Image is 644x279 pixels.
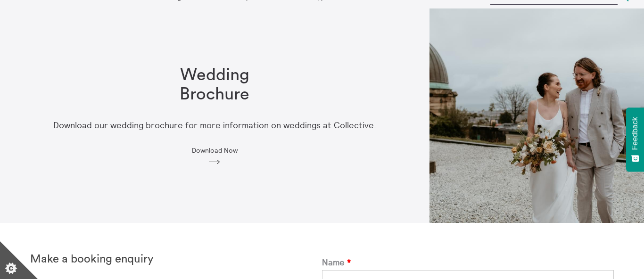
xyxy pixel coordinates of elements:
h1: Wedding Brochure [154,66,275,105]
img: Modern art shoot Claire Fleck 10 [429,8,644,223]
label: Name [322,258,614,268]
span: Feedback [631,117,639,150]
span: Download Now [192,147,238,154]
p: Download our wedding brochure for more information on weddings at Collective. [53,121,376,131]
strong: Make a booking enquiry [30,254,154,265]
button: Feedback - Show survey [626,107,644,172]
